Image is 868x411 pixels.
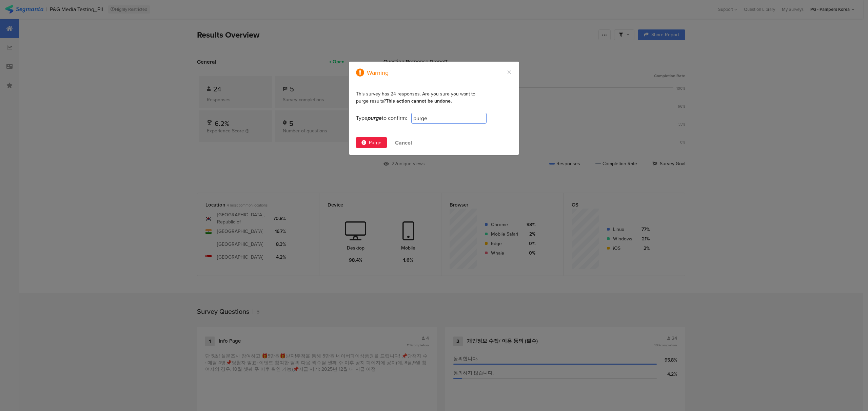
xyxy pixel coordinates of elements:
[349,62,519,155] div: dialog
[368,114,382,122] span: purge
[356,114,407,122] div: Type to confirm:
[507,68,512,76] button: Close
[356,90,488,105] div: This survey has 24 responses. Are you sure you want to purge results?
[386,98,452,105] b: This action cannot be undone.
[395,139,412,147] div: Cancel
[367,70,389,76] div: Warning
[369,139,381,146] span: Purge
